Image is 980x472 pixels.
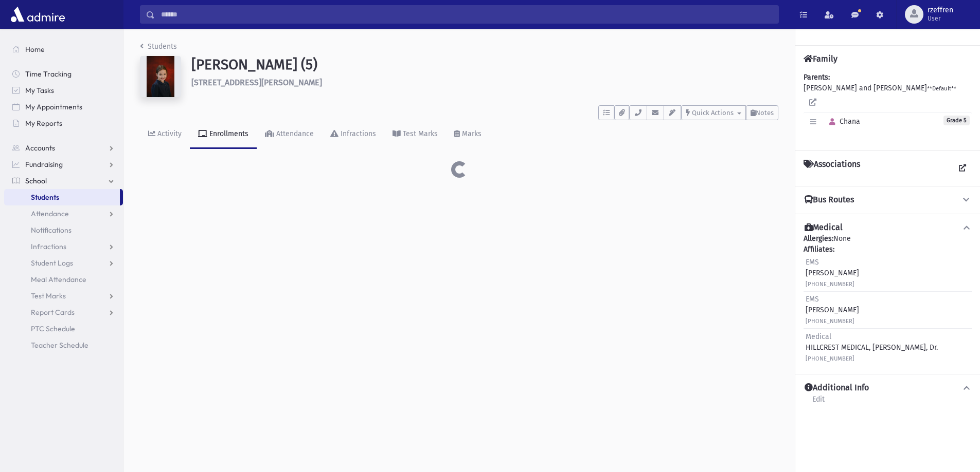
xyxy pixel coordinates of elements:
button: Quick Actions [681,105,746,120]
h6: [STREET_ADDRESS][PERSON_NAME] [191,78,778,87]
a: Attendance [257,120,322,149]
span: Attendance [31,209,69,218]
div: Attendance [274,129,314,138]
a: Teacher Schedule [4,337,123,353]
img: ZAAAAAAAAAAAAAAAAAAAAAAAAAAAAAAAAAAAAAAAAAAAAAAAAAAAAAAAAAAAAAAAAAAAAAAAAAAAAAAAAAAAAAAAAAAAAAAAA... [140,56,181,97]
div: Test Marks [401,129,438,138]
span: My Reports [25,119,62,128]
a: Students [4,189,120,205]
span: EMS [806,295,819,304]
button: Medical [804,222,972,233]
input: Search [155,5,778,24]
b: Parents: [804,73,830,82]
span: Chana [825,117,860,126]
img: AdmirePro [8,4,67,25]
button: Bus Routes [804,195,972,205]
button: Notes [746,105,778,120]
small: [PHONE_NUMBER] [806,318,854,325]
div: None [804,233,972,366]
h4: Associations [804,159,860,178]
span: Quick Actions [692,109,734,117]
span: Home [25,45,45,54]
small: [PHONE_NUMBER] [806,281,854,288]
span: My Appointments [25,102,82,111]
h4: Bus Routes [805,195,854,205]
span: Time Tracking [25,69,72,79]
a: Accounts [4,140,123,156]
span: Report Cards [31,308,75,317]
a: Student Logs [4,255,123,271]
a: Edit [812,393,825,412]
span: User [928,14,953,23]
h4: Medical [805,222,843,233]
a: My Tasks [4,82,123,99]
div: Enrollments [207,129,248,138]
small: [PHONE_NUMBER] [806,355,854,362]
div: [PERSON_NAME] [806,294,859,326]
div: [PERSON_NAME] and [PERSON_NAME] [804,72,972,142]
span: Meal Attendance [31,275,86,284]
button: Additional Info [804,383,972,393]
a: My Appointments [4,99,123,115]
div: HILLCREST MEDICAL, [PERSON_NAME], Dr. [806,331,938,364]
span: Medical [806,332,831,341]
span: rzeffren [928,6,953,14]
span: My Tasks [25,86,54,95]
h4: Additional Info [805,383,869,393]
span: Notifications [31,225,72,235]
span: EMS [806,258,819,267]
b: Allergies: [804,234,833,243]
a: Test Marks [4,288,123,304]
a: PTC Schedule [4,320,123,337]
div: [PERSON_NAME] [806,257,859,289]
a: View all Associations [953,159,972,178]
b: Affiliates: [804,245,834,254]
a: Enrollments [190,120,257,149]
a: Infractions [4,238,123,255]
a: Report Cards [4,304,123,320]
nav: breadcrumb [140,41,177,56]
a: School [4,173,123,189]
a: Infractions [322,120,384,149]
a: Meal Attendance [4,271,123,288]
a: Students [140,42,177,51]
a: Test Marks [384,120,446,149]
span: Notes [756,109,774,117]
a: My Reports [4,115,123,131]
span: Infractions [31,242,66,251]
h1: [PERSON_NAME] (5) [191,56,778,73]
span: Test Marks [31,291,66,300]
div: Activity [155,129,182,138]
span: Students [31,193,59,202]
div: Infractions [338,129,376,138]
a: Fundraising [4,156,123,173]
div: Marks [460,129,482,138]
span: Student Logs [31,258,73,268]
a: Time Tracking [4,66,123,82]
span: Fundraising [25,160,63,169]
span: Teacher Schedule [31,341,88,350]
h4: Family [804,54,838,64]
a: Home [4,41,123,58]
span: School [25,176,47,185]
a: Activity [140,120,190,149]
span: PTC Schedule [31,324,75,333]
a: Marks [446,120,490,149]
span: Grade 5 [943,116,970,125]
a: Attendance [4,205,123,222]
span: Accounts [25,143,55,153]
a: Notifications [4,222,123,238]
